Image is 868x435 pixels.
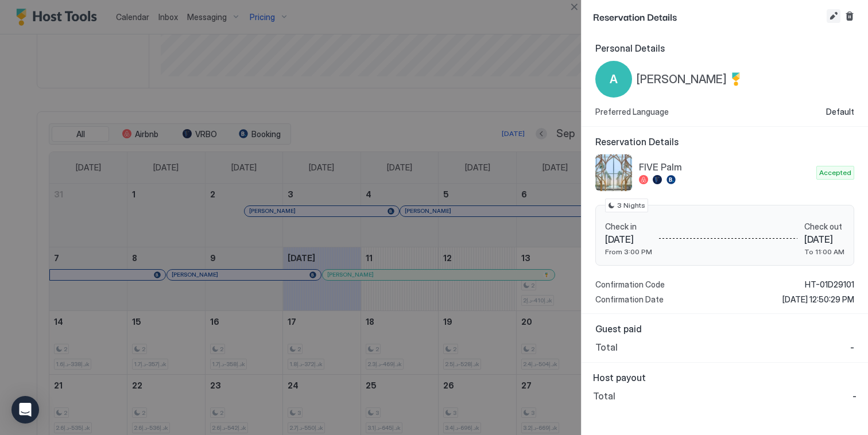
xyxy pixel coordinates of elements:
[827,9,840,23] button: Edit reservation
[819,168,851,178] span: Accepted
[804,234,844,245] span: [DATE]
[595,154,632,191] div: listing image
[617,200,645,211] span: 3 Nights
[850,341,854,353] span: -
[782,294,854,305] span: [DATE] 12:50:29 PM
[595,279,665,290] span: Confirmation Code
[595,136,854,147] span: Reservation Details
[637,72,727,87] span: [PERSON_NAME]
[605,234,652,245] span: [DATE]
[595,323,854,335] span: Guest paid
[639,161,812,173] span: FIVE Palm
[804,247,844,256] span: To 11:00 AM
[11,396,39,424] div: Open Intercom Messenger
[593,9,824,24] span: Reservation Details
[610,71,618,88] span: A
[852,390,857,402] span: -
[595,341,618,353] span: Total
[595,294,664,305] span: Confirmation Date
[826,107,854,117] span: Default
[605,247,652,256] span: From 3:00 PM
[595,107,669,117] span: Preferred Language
[593,390,615,402] span: Total
[593,372,857,383] span: Host payout
[805,279,854,290] span: HT-01D29101
[804,222,844,232] span: Check out
[595,42,854,54] span: Personal Details
[843,9,857,23] button: Cancel reservation
[605,222,652,232] span: Check in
